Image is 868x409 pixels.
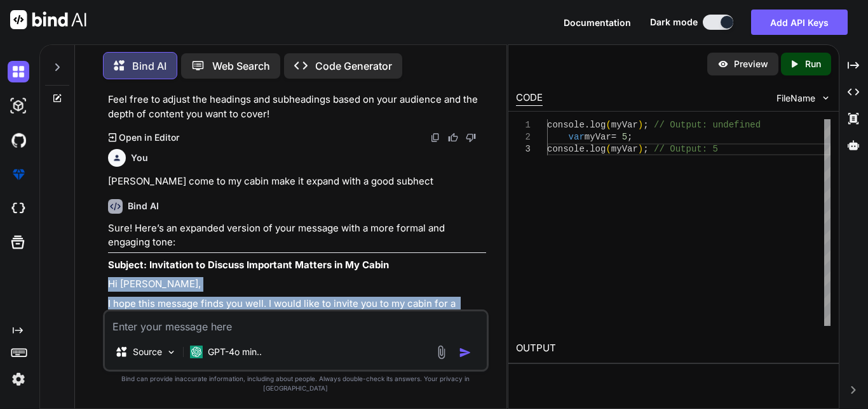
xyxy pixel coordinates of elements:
[717,58,729,70] img: preview
[564,16,631,29] button: Documentation
[8,95,29,117] img: darkAi-studio
[611,132,616,142] span: =
[611,120,638,130] span: myVar
[108,221,486,250] p: Sure! Here’s an expanded version of your message with a more formal and engaging tone:
[805,58,821,70] p: Run
[638,144,643,154] span: )
[585,120,590,130] span: .
[108,174,486,189] p: [PERSON_NAME] come to my cabin make it expand with a good subhect
[643,144,648,154] span: ;
[590,144,606,154] span: log
[606,144,611,154] span: (
[108,277,486,292] p: Hi [PERSON_NAME],
[611,144,638,154] span: myVar
[108,297,486,354] p: I hope this message finds you well. I would like to invite you to my cabin for a discussion regar...
[108,259,389,271] strong: Subject: Invitation to Discuss Important Matters in My Cabin
[606,120,611,130] span: (
[459,346,471,359] img: icon
[622,132,627,142] span: 5
[132,58,166,74] p: Bind AI
[516,119,531,131] div: 1
[638,120,643,130] span: )
[654,144,718,154] span: // Output: 5
[734,58,768,70] p: Preview
[547,144,585,154] span: console
[10,10,86,29] img: Bind AI
[776,92,815,105] span: FileName
[8,129,29,151] img: githubDark
[119,131,179,144] p: Open in Editor
[820,93,831,103] img: chevron down
[103,374,489,393] p: Bind can provide inaccurate information, including about people. Always double-check its answers....
[569,132,585,142] span: var
[590,120,606,130] span: log
[166,347,177,358] img: Pick Models
[8,164,29,185] img: premium
[564,17,631,28] span: Documentation
[434,345,449,360] img: attachment
[128,200,159,212] h6: Bind AI
[466,133,476,143] img: dislike
[650,16,698,29] span: Dark mode
[208,346,262,358] p: GPT-4o min..
[133,346,162,358] p: Source
[315,58,392,74] p: Code Generator
[516,143,531,155] div: 3
[547,120,585,130] span: console
[585,132,611,142] span: myVar
[627,132,632,142] span: ;
[516,91,543,106] div: CODE
[643,120,648,130] span: ;
[751,10,848,35] button: Add API Keys
[516,131,531,143] div: 2
[212,58,270,74] p: Web Search
[585,144,590,154] span: .
[8,368,29,390] img: settings
[654,120,761,130] span: // Output: undefined
[8,198,29,219] img: cloudideIcon
[448,133,458,143] img: like
[430,133,440,143] img: copy
[190,346,203,358] img: GPT-4o mini
[108,93,486,121] p: Feel free to adjust the headings and subheadings based on your audience and the depth of content ...
[131,152,148,164] h6: You
[8,61,29,82] img: darkChat
[508,334,839,363] h2: OUTPUT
